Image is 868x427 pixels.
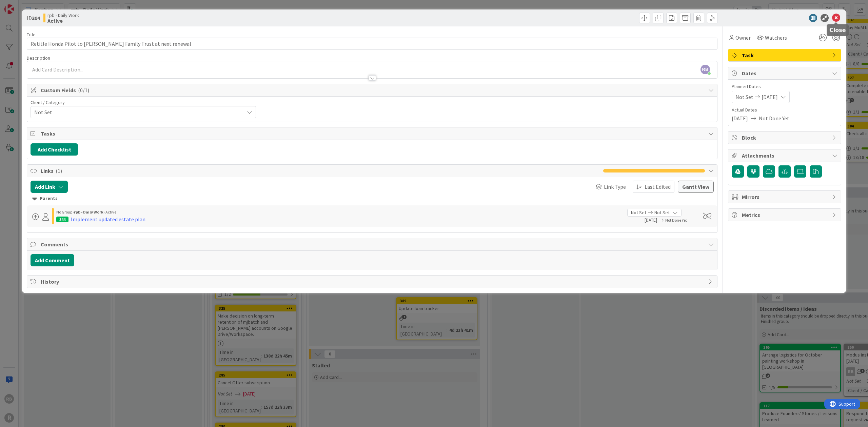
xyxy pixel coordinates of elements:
span: ( 0/1 ) [78,87,89,94]
span: Last Edited [645,183,671,191]
span: Custom Fields [41,86,705,94]
b: 394 [32,15,40,21]
span: Links [41,167,600,175]
button: Gantt View [678,181,714,193]
b: Active [47,18,79,23]
span: RB [701,65,710,74]
span: Active [105,209,116,215]
span: [DATE] [627,217,657,224]
span: ID [27,14,40,22]
span: Link Type [604,183,626,191]
span: Block [742,134,829,142]
button: Add Link [31,181,68,193]
div: Implement updated estate plan [71,215,145,223]
span: Not Set [654,209,670,216]
span: Not Done Yet [665,218,687,223]
span: Not Done Yet [759,114,789,122]
div: Client / Category [31,100,256,105]
span: Description [27,55,50,61]
span: Not Set [34,107,241,117]
span: Not Set [735,93,753,101]
button: Last Edited [633,181,674,193]
button: Add Checklist [31,143,78,156]
span: [DATE] [762,93,778,101]
input: type card name here... [27,38,717,50]
b: rpb - Daily Work › [74,209,105,215]
span: Tasks [41,129,705,138]
label: Title [27,32,36,38]
span: History [41,278,705,286]
span: Support [14,1,31,9]
div: 344 [56,217,68,222]
span: Attachments [742,151,829,160]
span: Metrics [742,211,829,219]
span: ( 1 ) [56,167,62,174]
span: Not Set [631,209,646,216]
span: Watchers [765,34,787,42]
span: rpb - Daily Work [47,13,79,18]
span: Task [742,51,829,59]
span: Mirrors [742,193,829,201]
span: Owner [735,34,751,42]
span: Dates [742,69,829,77]
h5: Close [829,27,846,33]
button: Add Comment [31,254,74,266]
div: Parents [32,195,712,202]
span: Actual Dates [732,106,837,114]
span: No Group › [56,209,74,215]
span: [DATE] [732,114,748,122]
span: Comments [41,240,705,248]
span: Planned Dates [732,83,837,90]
